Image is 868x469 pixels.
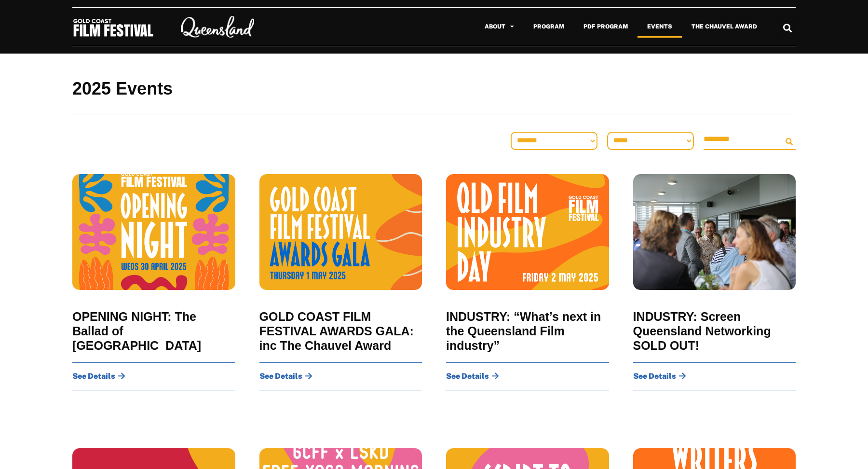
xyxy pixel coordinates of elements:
[259,372,312,380] a: See Details
[277,15,767,38] nav: Menu
[524,15,574,38] a: Program
[446,372,499,380] a: See Details
[780,20,796,36] div: Search
[259,372,302,380] span: See Details
[682,15,767,38] a: The Chauvel Award
[607,132,694,150] select: Venue Filter
[511,132,597,150] select: Sort filter
[633,309,796,353] a: INDUSTRY: Screen Queensland Networking SOLD OUT!
[633,372,686,380] a: See Details
[72,372,115,380] span: See Details
[637,15,682,38] a: Events
[446,372,489,380] span: See Details
[72,78,796,99] h2: 2025 Events
[72,309,235,353] a: OPENING NIGHT: The Ballad of [GEOGRAPHIC_DATA]
[704,129,782,150] input: Search Filter
[72,372,125,380] a: See Details
[633,372,676,380] span: See Details
[259,309,422,353] a: GOLD COAST FILM FESTIVAL AWARDS GALA: inc The Chauvel Award
[446,309,609,353] a: INDUSTRY: “What’s next in the Queensland Film industry”
[475,15,524,38] a: About
[574,15,637,38] a: PDF Program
